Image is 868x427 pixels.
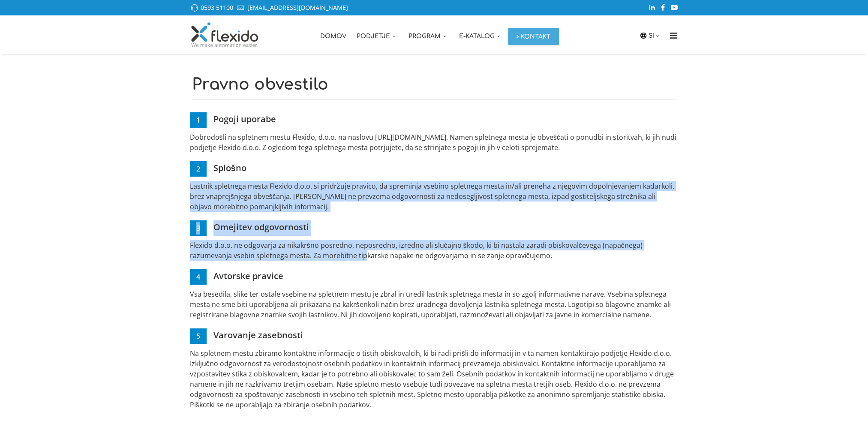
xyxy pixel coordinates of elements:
h5: Avtorske pravice [190,269,679,285]
h1: Pravno obvestilo [192,75,676,99]
a: Domov [315,15,351,54]
span: 4 [190,269,207,285]
h5: Omejitev odgovornosti [190,220,679,236]
a: Menu [667,15,681,54]
span: 5 [190,328,207,344]
a: Podjetje [351,15,403,54]
a: Program [403,15,454,54]
h5: Splošno [190,161,679,177]
p: Flexido d.o.o. ne odgovarja za nikakršno posredno, neposredno, izredno ali slučajno škodo, ki bi ... [190,240,679,261]
i: Menu [667,31,681,40]
a: E-katalog [454,15,508,54]
img: Flexido, d.o.o. [190,22,260,48]
p: Dobrodošli na spletnem mestu Flexido, d.o.o. na naslovu [URL][DOMAIN_NAME]. Namen spletnega mesta... [190,132,679,153]
p: Na spletnem mestu zbiramo kontaktne informacije o tistih obiskovalcih, ki bi radi prišli do infor... [190,348,679,410]
span: 1 [190,112,207,128]
a: Kontakt [508,28,559,45]
p: Lastnik spletnega mesta Flexido d.o.o. si pridržuje pravico, da spreminja vsebino spletnega mesta... [190,181,679,212]
h5: Varovanje zasebnosti [190,328,679,344]
span: 3 [190,220,207,236]
a: SI [649,31,661,40]
p: Vsa besedila, slike ter ostale vsebine na spletnem mestu je zbral in uredil lastnik spletnega mes... [190,289,679,320]
span: 2 [190,161,207,177]
a: 0593 51100 [201,3,233,12]
img: icon-laguage.svg [640,32,647,39]
h5: Pogoji uporabe [190,112,679,128]
a: [EMAIL_ADDRESS][DOMAIN_NAME] [247,3,348,12]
